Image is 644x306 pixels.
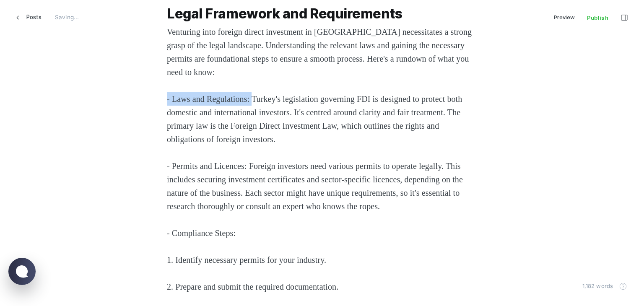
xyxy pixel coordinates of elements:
[26,10,42,24] span: Posts
[167,282,338,291] span: 2. Prepare and submit the required documentation.
[10,10,47,24] a: Posts
[167,5,402,22] strong: Legal Framework and Requirements
[167,161,465,211] span: - Permits and Licences: Foreign investors need various permits to operate legally. This includes ...
[581,10,615,24] button: Publish
[167,94,464,144] span: - Laws and Regulations: Turkey's legislation governing FDI is designed to protect both domestic a...
[167,27,474,77] span: Venturing into foreign direct investment in [GEOGRAPHIC_DATA] necessitates a strong grasp of the ...
[581,10,614,25] span: Publish
[167,255,326,265] span: 1. Identify necessary permits for your industry.
[55,10,79,24] div: Saving...
[548,10,581,24] button: Preview
[167,228,236,238] span: - Compliance Steps:
[576,282,615,290] div: 1,182 words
